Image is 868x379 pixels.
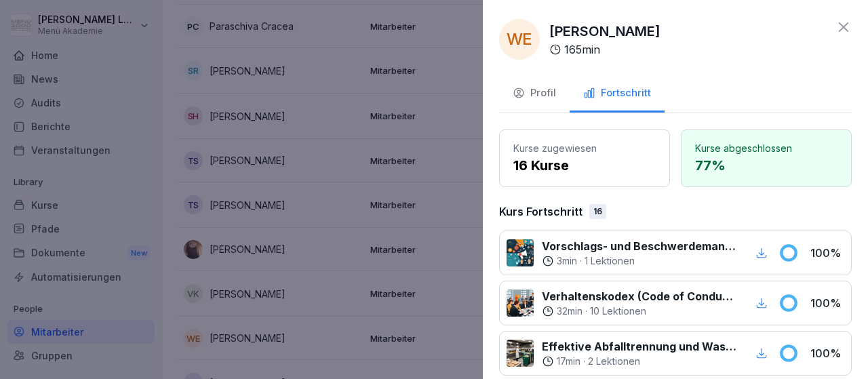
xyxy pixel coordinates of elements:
p: 17 min [557,355,580,368]
div: · [542,254,736,268]
p: 16 Kurse [513,155,656,176]
div: · [542,304,736,318]
p: 1 Lektionen [585,254,635,268]
p: Verhaltenskodex (Code of Conduct) Menü 2000 [542,288,736,304]
button: Profil [499,76,570,113]
div: · [542,355,736,368]
p: 77 % [695,155,837,176]
p: [PERSON_NAME] [549,21,660,41]
p: 10 Lektionen [590,304,646,318]
p: Effektive Abfalltrennung und Wastemanagement im Catering [542,338,736,355]
p: Kurs Fortschritt [499,203,583,220]
div: Fortschritt [583,85,651,101]
p: 100 % [810,295,844,311]
div: 16 [589,204,606,219]
p: Kurse zugewiesen [513,141,656,155]
p: Kurse abgeschlossen [695,141,837,155]
p: 100 % [810,245,844,261]
div: WE [499,19,540,60]
p: 165 min [564,41,600,58]
p: Vorschlags- und Beschwerdemanagement bei Menü 2000 [542,238,736,254]
button: Fortschritt [570,76,665,113]
p: 2 Lektionen [588,355,640,368]
p: 32 min [557,304,583,318]
div: Profil [513,85,556,101]
p: 100 % [810,345,844,361]
p: 3 min [557,254,577,268]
